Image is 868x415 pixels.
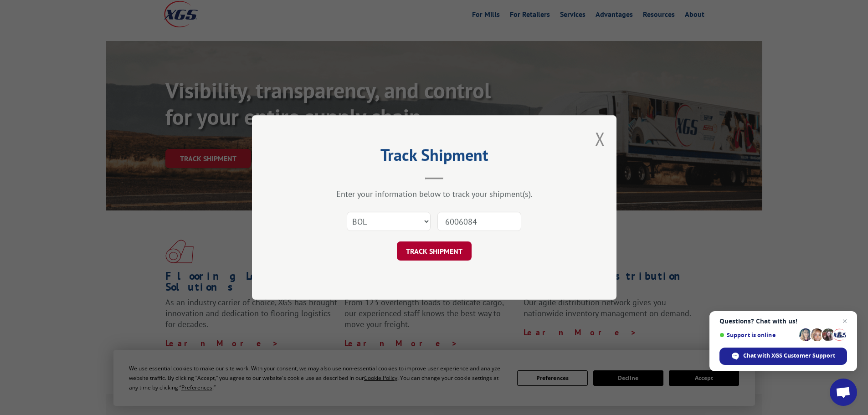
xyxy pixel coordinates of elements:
[298,149,571,166] h2: Track Shipment
[719,318,847,325] span: Questions? Chat with us!
[743,352,835,360] span: Chat with XGS Customer Support
[595,127,605,151] button: Close modal
[298,189,571,199] div: Enter your information below to track your shipment(s).
[397,241,472,261] button: TRACK SHIPMENT
[719,332,796,338] span: Support is online
[830,379,857,406] a: Open chat
[437,212,521,231] input: Number(s)
[719,348,847,365] span: Chat with XGS Customer Support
